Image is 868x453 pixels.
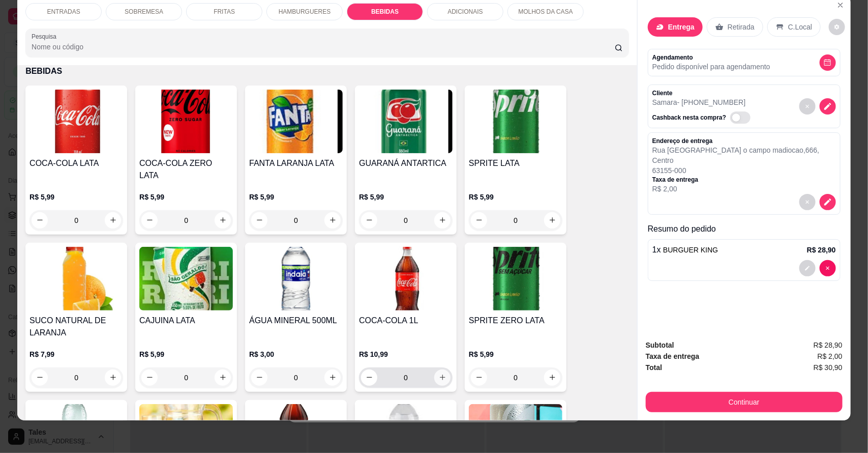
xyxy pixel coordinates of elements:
[32,212,48,229] button: decrease-product-quantity
[249,349,343,359] p: R$ 3,00
[469,247,562,310] img: product-image
[518,8,573,16] p: MOLHOS DA CASA
[32,42,615,52] input: Pesquisa
[668,22,695,32] p: Entrega
[820,98,836,115] button: decrease-product-quantity
[447,8,483,16] p: ADICIONAIS
[820,194,836,210] button: decrease-product-quantity
[29,192,123,202] p: R$ 5,99
[652,176,836,184] p: Taxa de entrega
[646,392,843,412] button: Continuar
[371,8,399,16] p: BEBIDAS
[324,370,341,386] button: increase-product-quantity
[469,157,562,169] h4: SPRITE LATA
[105,212,121,229] button: increase-product-quantity
[139,192,233,202] p: R$ 5,99
[544,212,560,229] button: increase-product-quantity
[105,370,121,386] button: increase-product-quantity
[359,315,453,327] h4: COCA-COLA 1L
[652,184,836,194] p: R$ 2,00
[829,19,845,35] button: decrease-product-quantity
[29,247,123,310] img: product-image
[249,90,343,153] img: product-image
[663,246,718,254] span: BURGUER KING
[652,165,836,176] p: 63155-000
[799,98,816,115] button: decrease-product-quantity
[29,157,123,169] h4: COCA-COLA LATA
[471,370,487,386] button: decrease-product-quantity
[799,194,816,210] button: decrease-product-quantity
[324,212,341,229] button: increase-product-quantity
[799,260,816,276] button: decrease-product-quantity
[32,32,60,41] label: Pesquisa
[359,192,453,202] p: R$ 5,99
[820,54,836,71] button: decrease-product-quantity
[215,212,231,229] button: increase-product-quantity
[249,157,343,169] h4: FANTA LARANJA LATA
[434,212,451,229] button: increase-product-quantity
[652,244,718,256] p: 1 x
[359,157,453,169] h4: GUARANÁ ANTARTICA
[215,370,231,386] button: increase-product-quantity
[652,89,755,97] p: Cliente
[652,137,836,145] p: Endereço de entrega
[32,370,48,386] button: decrease-product-quantity
[139,157,233,182] h4: COCA-COLA ZERO LATA
[646,352,700,360] strong: Taxa de entrega
[139,247,233,310] img: product-image
[359,349,453,359] p: R$ 10,99
[652,97,755,107] p: Samara - [PHONE_NUMBER]
[139,90,233,153] img: product-image
[544,370,560,386] button: increase-product-quantity
[29,315,123,339] h4: SUCO NATURAL DE LARANJA
[820,260,836,276] button: decrease-product-quantity
[652,114,726,122] p: Cashback nesta compra?
[469,192,562,202] p: R$ 5,99
[361,370,377,386] button: decrease-product-quantity
[141,212,158,229] button: decrease-product-quantity
[214,8,235,16] p: FRITAS
[279,8,331,16] p: HAMBURGUERES
[788,22,812,32] p: C.Local
[361,212,377,229] button: decrease-product-quantity
[139,349,233,359] p: R$ 5,99
[359,247,453,310] img: product-image
[139,315,233,327] h4: CAJUINA LATA
[646,363,662,372] strong: Total
[469,315,562,327] h4: SPRITE ZERO LATA
[471,212,487,229] button: decrease-product-quantity
[25,65,629,77] p: BEBIDAS
[141,370,158,386] button: decrease-product-quantity
[29,349,123,359] p: R$ 7,99
[359,90,453,153] img: product-image
[125,8,163,16] p: SOBREMESA
[434,370,451,386] button: increase-product-quantity
[648,223,841,235] p: Resumo do pedido
[652,62,770,72] p: Pedido disponível para agendamento
[814,339,843,351] span: R$ 28,90
[29,90,123,153] img: product-image
[249,247,343,310] img: product-image
[807,245,836,255] p: R$ 28,90
[646,341,674,349] strong: Subtotal
[249,315,343,327] h4: ÁGUA MINERAL 500ML
[814,362,843,373] span: R$ 30,90
[652,53,770,62] p: Agendamento
[47,8,80,16] p: ENTRADAS
[469,90,562,153] img: product-image
[249,192,343,202] p: R$ 5,99
[730,111,755,124] label: Automatic updates
[251,212,267,229] button: decrease-product-quantity
[251,370,267,386] button: decrease-product-quantity
[728,22,755,32] p: Retirada
[652,145,836,165] p: Rua [GEOGRAPHIC_DATA] o campo madiocao , 666 , Centro
[469,349,562,359] p: R$ 5,99
[818,351,843,362] span: R$ 2,00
